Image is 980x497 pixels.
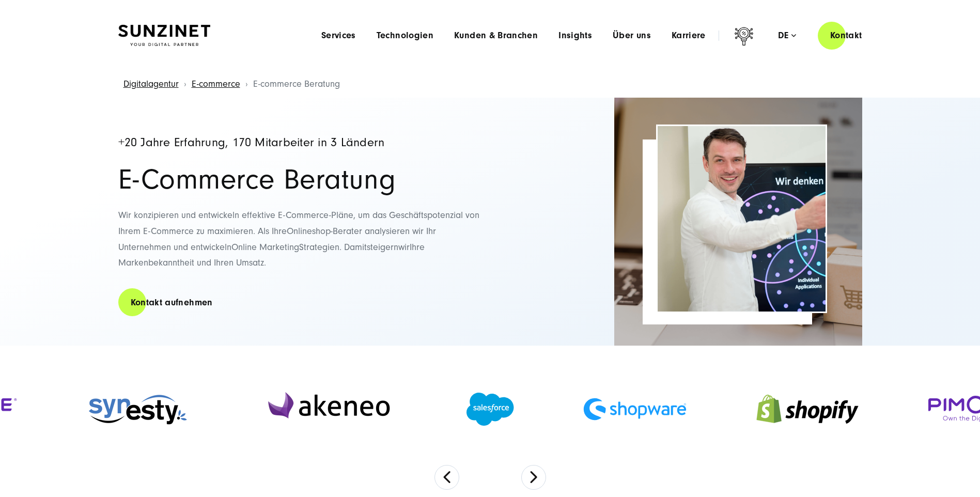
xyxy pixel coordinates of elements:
h1: E-Commerce Beratung [118,165,480,194]
a: Kontakt [818,21,875,50]
span: hop-Berater analysieren wir Ihr Unternehmen und entwickeln [118,226,436,253]
img: Shopify Partner Agentur - Digitalagentur SUNZINET [756,381,859,437]
div: de [778,30,796,41]
span: steigern [367,242,398,253]
span: wir [398,242,410,253]
button: Next [521,465,546,490]
img: Shopware Partner Agentur - Digitalagentur SUNZINET [583,398,687,421]
img: E-Commerce Beratung Header | Mitarbeiter erklärt etwas vor einem Bildschirm [658,126,826,312]
span: . Damit [339,242,367,253]
a: Kontakt aufnehmen [118,288,225,317]
a: Kunden & Branchen [454,30,538,41]
h4: +20 Jahre Erfahrung, 170 Mitarbeiter in 3 Ländern [118,136,480,149]
span: Strategien [299,242,339,253]
span: Online Marketing [231,242,299,253]
img: Synesty Agentur - Digitalagentur für Systemintegration und Prozessautomatisierung SUNZINET [87,389,190,429]
a: Insights [558,30,592,41]
a: Digitalagentur [123,79,179,89]
a: Services [321,30,356,41]
a: Über uns [613,30,651,41]
a: Karriere [672,30,706,41]
img: Akeneo Partner Agentur - Digitalagentur für Pim-Implementierung SUNZINET [259,383,397,435]
button: Previous [434,465,459,490]
a: Technologien [377,30,433,41]
a: E-commerce [192,79,240,89]
span: Onlines [287,226,316,237]
span: Wir konzipieren und entwickeln effektive E-Commerce-Pläne, um das Geschäftspotenzial von Ihrem E-... [118,210,479,237]
img: Full-Service Digitalagentur SUNZINET - E-Commerce Beratung_2 [614,98,862,346]
span: E-commerce Beratung [253,79,340,89]
img: Salesforce Partner Agentur - Digitalagentur SUNZINET [466,393,514,426]
img: SUNZINET Full Service Digital Agentur [118,25,210,46]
